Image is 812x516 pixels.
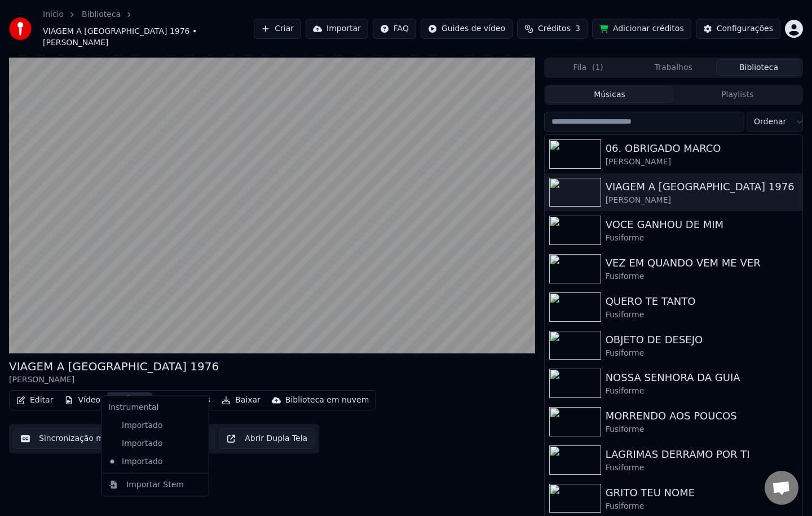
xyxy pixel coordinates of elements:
[575,23,580,34] span: 3
[9,18,32,40] img: youka
[43,9,254,49] nav: breadcrumb
[606,309,798,321] div: Fusiforme
[306,19,368,39] button: Importar
[155,392,215,408] button: Legendas
[606,424,798,435] div: Fusiforme
[606,408,798,424] div: MORRENDO AOS POUCOS
[696,19,780,39] button: Configurações
[104,399,206,417] div: Instrumental
[606,447,798,462] div: LAGRIMAS DERRAMO POR TI
[9,374,219,386] div: [PERSON_NAME]
[538,23,571,34] span: Créditos
[606,370,798,386] div: NOSSA SENHORA DA GUIA
[546,59,631,76] button: Fila
[373,19,416,39] button: FAQ
[606,195,798,206] div: [PERSON_NAME]
[606,255,798,271] div: VEZ EM QUANDO VEM ME VER
[43,9,64,20] a: Início
[592,62,603,73] span: ( 1 )
[12,392,58,408] button: Editar
[517,19,588,39] button: Créditos3
[254,19,301,39] button: Criar
[606,233,798,244] div: Fusiforme
[104,416,189,434] div: Importado
[606,217,798,233] div: VOCE GANHOU DE MIM
[606,348,798,359] div: Fusiforme
[754,116,786,128] span: Ordenar
[82,9,121,20] a: Biblioteca
[219,428,315,449] button: Abrir Dupla Tela
[14,428,133,449] button: Sincronização manual
[104,452,189,470] div: Importado
[285,395,369,406] div: Biblioteca em nuvem
[606,501,798,512] div: Fusiforme
[606,332,798,348] div: OBJETO DE DESEJO
[673,86,801,103] button: Playlists
[606,271,798,282] div: Fusiforme
[126,479,184,490] div: Importar Stem
[606,462,798,474] div: Fusiforme
[606,386,798,397] div: Fusiforme
[631,59,716,76] button: Trabalhos
[765,471,798,505] div: Open chat
[606,294,798,309] div: QUERO TE TANTO
[606,485,798,501] div: GRITO TEU NOME
[592,19,691,39] button: Adicionar créditos
[107,392,152,408] button: Áudio
[43,26,254,49] span: VIAGEM A [GEOGRAPHIC_DATA] 1976 • [PERSON_NAME]
[421,19,513,39] button: Guides de vídeo
[606,141,798,156] div: 06. OBRIGADO MARCO
[104,434,189,452] div: Importado
[546,86,674,103] button: Músicas
[717,23,773,34] div: Configurações
[60,392,105,408] button: Vídeo
[606,156,798,168] div: [PERSON_NAME]
[716,59,801,76] button: Biblioteca
[9,358,219,374] div: VIAGEM A [GEOGRAPHIC_DATA] 1976
[606,179,798,195] div: VIAGEM A [GEOGRAPHIC_DATA] 1976
[217,392,265,408] button: Baixar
